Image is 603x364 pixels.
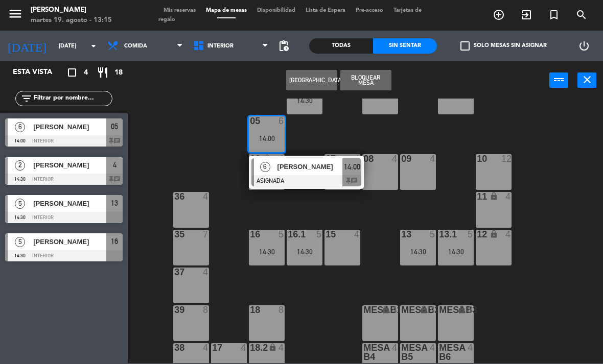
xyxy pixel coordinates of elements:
[114,67,123,79] span: 18
[279,343,285,352] div: 4
[490,230,498,238] i: lock
[501,154,512,163] div: 12
[203,343,209,352] div: 4
[277,40,290,52] span: pending_actions
[66,66,78,79] i: crop_square
[316,230,322,239] div: 5
[430,154,436,163] div: 4
[250,230,250,239] div: 16
[392,343,398,352] div: 4
[113,159,117,171] span: 4
[174,305,175,314] div: 39
[241,343,247,352] div: 4
[439,305,439,314] div: MESAB3
[174,192,175,201] div: 36
[286,70,337,90] button: [GEOGRAPHIC_DATA]
[124,43,147,50] span: Comida
[309,38,373,54] div: Todas
[174,230,175,239] div: 35
[8,6,23,21] i: menu
[340,70,391,90] button: Bloquear Mesa
[581,74,593,86] i: close
[33,93,112,104] input: Filtrar por nombre...
[477,192,477,201] div: 11
[33,122,106,132] span: [PERSON_NAME]
[5,66,74,79] div: Esta vista
[287,97,322,104] div: 14:30
[438,248,474,255] div: 14:30
[457,305,466,314] i: lock
[430,343,436,352] div: 4
[430,230,436,239] div: 5
[268,343,277,352] i: lock
[111,197,118,209] span: 13
[203,268,209,277] div: 4
[344,161,360,173] span: 14:00
[513,6,540,23] span: WALK IN
[577,72,596,88] button: close
[287,248,322,255] div: 14:30
[505,192,512,201] div: 4
[97,66,109,79] i: restaurant
[373,38,437,54] div: Sin sentar
[439,230,439,239] div: 13.1
[8,6,23,25] button: menu
[578,40,590,52] i: power_settings_new
[201,8,252,13] span: Mapa de mesas
[20,92,33,105] i: filter_list
[207,43,234,50] span: Interior
[31,5,112,15] div: [PERSON_NAME]
[174,268,175,277] div: 37
[249,248,285,255] div: 14:30
[203,230,209,239] div: 7
[568,6,595,23] span: BUSCAR
[33,198,106,209] span: [PERSON_NAME]
[249,135,285,142] div: 14:00
[250,343,250,352] div: 18.2
[520,9,532,21] i: exit_to_app
[252,8,300,13] span: Disponibilidad
[15,199,25,209] span: 5
[490,192,498,201] i: lock
[460,41,470,51] span: check_box_outline_blank
[260,162,270,172] span: 6
[212,343,213,352] div: 17
[575,9,588,21] i: search
[279,230,285,239] div: 5
[33,160,106,171] span: [PERSON_NAME]
[477,230,477,239] div: 12
[203,192,209,201] div: 4
[382,305,390,314] i: lock
[354,230,360,239] div: 4
[354,154,360,163] div: 4
[468,343,474,352] div: 4
[493,9,505,21] i: add_circle_outline
[279,305,285,314] div: 8
[87,40,100,52] i: arrow_drop_down
[203,305,209,314] div: 8
[553,74,565,86] i: power_input
[326,230,326,239] div: 15
[250,116,250,126] div: 05
[460,41,547,51] label: Solo mesas sin asignar
[363,305,364,314] div: MesaB1
[84,67,88,79] span: 4
[279,116,285,126] div: 6
[439,343,439,361] div: MESA B6
[485,6,513,23] span: RESERVAR MESA
[250,154,250,163] div: 06
[15,122,25,132] span: 6
[363,343,364,361] div: MESA B4
[548,9,560,21] i: turned_in_not
[540,6,568,23] span: Reserva especial
[392,305,398,314] div: 4
[326,154,326,163] div: 07
[277,161,343,172] span: [PERSON_NAME]
[468,305,474,314] div: 8
[158,8,201,13] span: Mis reservas
[400,248,436,255] div: 14:30
[111,120,118,133] span: 05
[477,154,477,163] div: 10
